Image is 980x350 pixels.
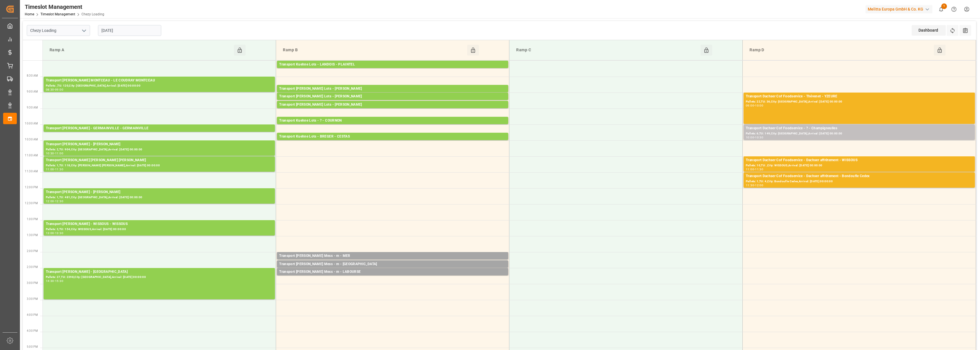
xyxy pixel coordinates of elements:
[46,221,273,227] div: Transport [PERSON_NAME] - WISSOUS - WISSOUS
[746,104,754,107] div: 09:00
[754,184,755,187] div: -
[46,131,273,136] div: Pallets: ,TU: 204,City: [GEOGRAPHIC_DATA],Arrival: [DATE] 00:00:00
[279,99,506,104] div: Pallets: 6,TU: 1511,City: CARQUEFOU,Arrival: [DATE] 00:00:00
[746,126,973,131] div: Transport Dachser Cof Foodservice - ? - Champigneulles
[46,195,273,200] div: Pallets: 1,TU: 481,City: [GEOGRAPHIC_DATA],Arrival: [DATE] 00:00:00
[746,136,754,139] div: 10:00
[54,280,55,282] div: -
[54,232,55,234] div: -
[279,134,506,140] div: Transport Kuehne Lots - BREGER - CESTAS
[514,45,701,56] div: Ramp C
[27,345,38,348] span: 5:00 PM
[46,280,54,282] div: 14:30
[755,136,763,139] div: 10:30
[746,163,973,168] div: Pallets: 10,TU: ,City: WISSOUS,Arrival: [DATE] 00:00:00
[279,124,506,128] div: Pallets: 2,TU: 602,City: [GEOGRAPHIC_DATA],Arrival: [DATE] 00:00:00
[746,131,973,136] div: Pallets: 6,TU: 149,City: [GEOGRAPHIC_DATA],Arrival: [DATE] 00:00:00
[55,200,63,202] div: 12:30
[279,267,506,272] div: Pallets: ,TU: 61,City: [GEOGRAPHIC_DATA],Arrival: [DATE] 00:00:00
[54,200,55,202] div: -
[279,86,506,92] div: Transport [PERSON_NAME] Lots - [PERSON_NAME]
[55,280,63,282] div: 15:30
[27,281,38,284] span: 3:00 PM
[279,118,506,124] div: Transport Kuehne Lots - ? - COURNON
[54,88,55,91] div: -
[25,138,38,141] span: 10:30 AM
[755,104,763,107] div: 10:00
[54,152,55,155] div: -
[46,168,54,171] div: 11:00
[746,179,973,184] div: Pallets: 1,TU: 4,City: Bondoufle Cedex,Arrival: [DATE] 00:00:00
[755,184,763,187] div: 12:00
[55,88,63,91] div: 09:00
[79,26,88,35] button: open menu
[746,99,973,104] div: Pallets: 22,TU: 36,City: [GEOGRAPHIC_DATA],Arrival: [DATE] 00:00:00
[46,189,273,195] div: Transport [PERSON_NAME] - [PERSON_NAME]
[25,122,38,125] span: 10:00 AM
[46,157,273,163] div: Transport [PERSON_NAME] [PERSON_NAME] [PERSON_NAME]
[746,184,754,187] div: 11:30
[279,108,506,112] div: Pallets: ,TU: 105,City: [GEOGRAPHIC_DATA],Arrival: [DATE] 00:00:00
[279,102,506,108] div: Transport [PERSON_NAME] Lots - [PERSON_NAME]
[746,94,973,99] div: Transport Dachser Cof Foodservice - Thévenet - YZEURE
[279,259,506,264] div: Pallets: ,TU: 70,City: MER,Arrival: [DATE] 00:00:00
[46,163,273,168] div: Pallets: 1,TU: 118,City: [PERSON_NAME] [PERSON_NAME],Arrival: [DATE] 00:00:00
[279,275,506,280] div: Pallets: ,TU: 128,City: LABOURSE,Arrival: [DATE] 00:00:00
[46,232,54,234] div: 13:00
[25,202,38,205] span: 12:30 PM
[46,142,273,147] div: Transport [PERSON_NAME] - [PERSON_NAME]
[46,83,273,88] div: Pallets: ,TU: 120,City: [GEOGRAPHIC_DATA],Arrival: [DATE] 00:00:00
[27,329,38,332] span: 4:30 PM
[46,152,54,155] div: 10:30
[46,147,273,152] div: Pallets: 2,TU: 904,City: [GEOGRAPHIC_DATA],Arrival: [DATE] 00:00:00
[279,261,506,267] div: Transport [PERSON_NAME] Mess - m - [GEOGRAPHIC_DATA]
[98,25,161,36] input: DD-MM-YYYY
[27,90,38,93] span: 9:00 AM
[27,74,38,77] span: 8:30 AM
[746,173,973,179] div: Transport Dachser Cof Foodservice - Dachser affrètement - Bondoufle Cedex
[27,249,38,253] span: 2:00 PM
[27,265,38,269] span: 2:30 PM
[46,88,54,91] div: 08:30
[27,234,38,237] span: 1:30 PM
[279,92,506,97] div: Pallets: 4,TU: 679,City: [GEOGRAPHIC_DATA],Arrival: [DATE] 00:00:00
[755,168,763,171] div: 11:30
[25,154,38,157] span: 11:00 AM
[754,104,755,107] div: -
[746,168,754,171] div: 11:00
[281,45,467,56] div: Ramp B
[746,157,973,163] div: Transport Dachser Cof Foodservice - Dachser affrètement - WISSOUS
[27,218,38,221] span: 1:00 PM
[941,3,947,9] span: 1
[279,62,506,67] div: Transport Kuehne Lots - LANDOIS - PLAINTEL
[46,275,273,280] div: Pallets: 27,TU: 2398,City: [GEOGRAPHIC_DATA],Arrival: [DATE] 00:00:00
[25,170,38,173] span: 11:30 AM
[40,12,75,16] a: Timeslot Management
[279,269,506,275] div: Transport [PERSON_NAME] Mess - m - LABOURSE
[54,168,55,171] div: -
[27,25,90,36] input: Type to search/select
[46,126,273,131] div: Transport [PERSON_NAME] - GERMAINVILLE - GERMAINVILLE
[55,232,63,234] div: 13:30
[948,3,960,16] button: Help Center
[27,106,38,109] span: 9:30 AM
[865,4,935,15] button: Melitta Europa GmbH & Co. KG
[46,200,54,202] div: 12:00
[935,3,948,16] button: show 1 new notifications
[55,168,63,171] div: 11:30
[279,253,506,259] div: Transport [PERSON_NAME] Mess - m - MER
[279,67,506,72] div: Pallets: 3,TU: 313,City: PLAINTEL,Arrival: [DATE] 00:00:00
[747,45,934,56] div: Ramp D
[55,152,63,155] div: 11:00
[27,313,38,316] span: 4:00 PM
[25,12,34,16] a: Home
[279,140,506,144] div: Pallets: 1,TU: 302,City: [GEOGRAPHIC_DATA],Arrival: [DATE] 00:00:00
[47,45,234,56] div: Ramp A
[279,94,506,99] div: Transport [PERSON_NAME] Lots - [PERSON_NAME]
[46,78,273,83] div: Transport [PERSON_NAME] MONTCEAU - LE COUDRAY MONTCEAU
[25,3,104,11] div: Timeslot Management
[46,269,273,275] div: Transport [PERSON_NAME] - [GEOGRAPHIC_DATA]
[754,136,755,139] div: -
[27,297,38,300] span: 3:30 PM
[912,25,946,36] div: Dashboard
